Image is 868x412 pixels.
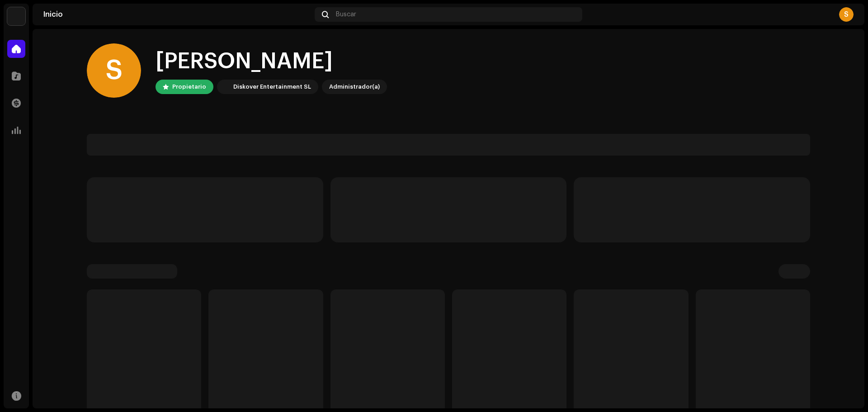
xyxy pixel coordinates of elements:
div: Diskover Entertainment SL [233,81,311,92]
div: Administrador(a) [329,81,380,92]
div: Inicio [43,11,311,18]
span: Buscar [336,11,356,18]
div: Propietario [172,81,206,92]
img: 297a105e-aa6c-4183-9ff4-27133c00f2e2 [7,7,25,25]
div: S [87,43,141,98]
img: 297a105e-aa6c-4183-9ff4-27133c00f2e2 [219,81,230,92]
div: S [839,7,854,22]
div: [PERSON_NAME] [156,47,387,76]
